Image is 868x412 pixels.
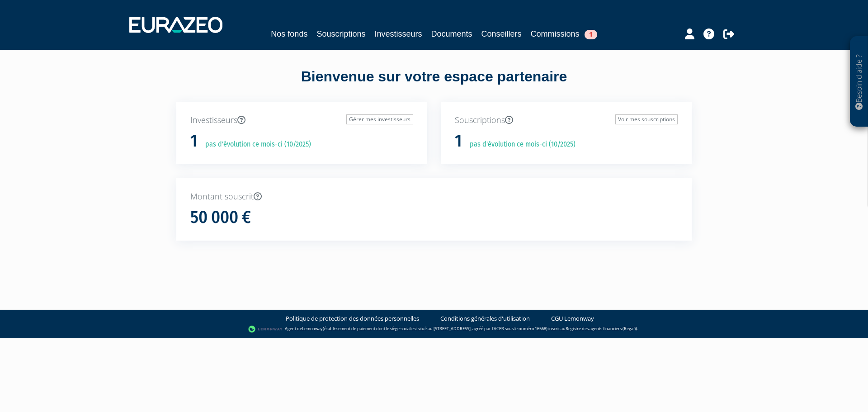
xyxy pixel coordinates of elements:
h1: 50 000 € [190,208,251,227]
a: Souscriptions [316,28,365,40]
a: Investisseurs [374,28,422,40]
a: Conseillers [481,28,522,40]
span: 1 [585,30,597,39]
h1: 1 [190,132,198,151]
a: Documents [431,28,472,40]
p: pas d'évolution ce mois-ci (10/2025) [463,139,576,150]
a: Voir mes souscriptions [615,114,678,124]
img: 1732889491-logotype_eurazeo_blanc_rvb.png [129,17,222,33]
a: Registre des agents financiers (Regafi) [566,326,637,331]
a: Conditions générales d'utilisation [440,314,530,323]
div: - Agent de (établissement de paiement dont le siège social est situé au [STREET_ADDRESS], agréé p... [9,325,859,334]
p: Montant souscrit [190,191,678,203]
a: Gérer mes investisseurs [346,114,413,124]
a: CGU Lemonway [551,314,594,323]
p: Souscriptions [455,114,678,126]
img: logo-lemonway.png [248,325,283,334]
a: Politique de protection des données personnelles [286,314,419,323]
div: Bienvenue sur votre espace partenaire [170,66,698,102]
p: pas d'évolution ce mois-ci (10/2025) [199,139,311,150]
a: Nos fonds [271,28,307,40]
p: Investisseurs [190,114,413,126]
a: Lemonway [302,326,323,331]
a: Commissions1 [531,28,597,40]
h1: 1 [455,132,462,151]
p: Besoin d'aide ? [854,41,864,123]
